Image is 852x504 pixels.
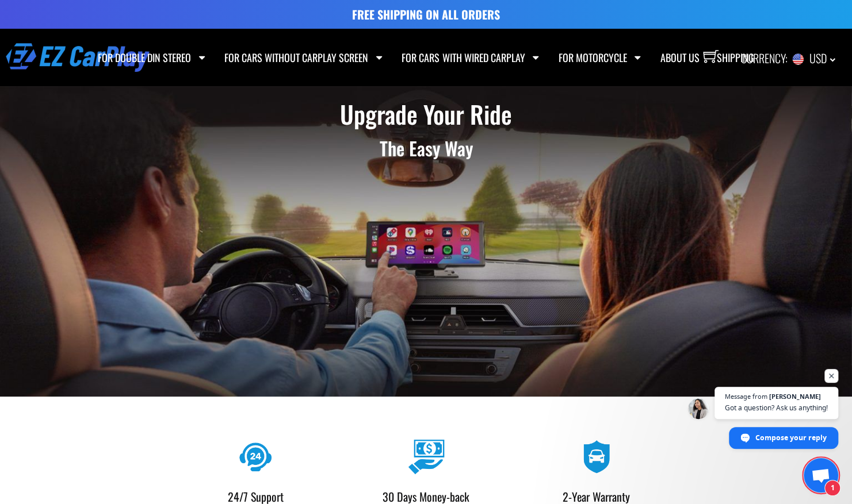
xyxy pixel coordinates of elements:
span: [PERSON_NAME] [769,393,821,399]
div: CURRENCY: [730,44,846,71]
a: FOR CARS WITH WIRED CARPLAY [393,44,549,71]
a: SHIPPING [708,44,762,71]
a: ABOUT US [651,44,708,71]
span: Got a question? Ask us anything! [725,402,828,413]
a: FOR DOUBLE DIN STEREO [89,44,216,71]
span: 1 [824,480,840,496]
strong: FREE SHIPPING ON ALL ORDERS [352,6,500,23]
nav: Menu [89,44,762,71]
a: Open chat [804,458,838,493]
span: Message from [725,393,767,399]
a: FOR MOTORCYCLE [549,44,651,71]
a: FOR CARS WITHOUT CARPLAY SCREEN [216,44,393,71]
span: Compose your reply [755,428,827,448]
span: USD [809,49,835,67]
